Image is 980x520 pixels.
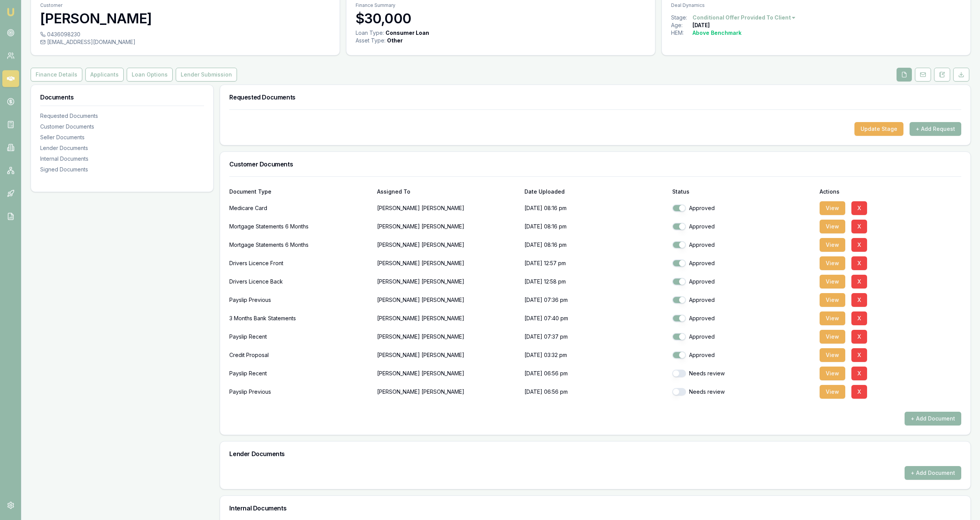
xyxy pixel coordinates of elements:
[377,384,519,399] p: [PERSON_NAME] [PERSON_NAME]
[820,385,845,399] button: View
[851,348,867,362] button: X
[125,68,174,82] a: Loan Options
[820,330,845,344] button: View
[229,161,961,167] h3: Customer Documents
[671,29,693,37] div: HEM:
[40,94,204,100] h3: Documents
[820,275,845,289] button: View
[229,366,371,381] div: Payslip Recent
[524,384,666,399] p: [DATE] 06:56 pm
[6,8,15,17] img: emu-icon-u.png
[820,201,845,215] button: View
[40,112,204,120] div: Requested Documents
[229,219,371,234] div: Mortgage Statements 6 Months
[31,68,84,82] a: Finance Details
[671,2,961,8] p: Deal Dynamics
[356,29,384,37] div: Loan Type:
[851,220,867,233] button: X
[377,311,519,326] p: [PERSON_NAME] [PERSON_NAME]
[524,237,666,253] p: [DATE] 08:16 pm
[524,292,666,308] p: [DATE] 07:36 pm
[524,201,666,216] p: [DATE] 08:16 pm
[672,278,814,285] div: Approved
[851,311,867,325] button: X
[820,238,845,252] button: View
[377,189,519,194] div: Assigned To
[851,201,867,215] button: X
[229,329,371,344] div: Payslip Recent
[377,237,519,253] p: [PERSON_NAME] [PERSON_NAME]
[31,68,82,82] button: Finance Details
[40,134,204,141] div: Seller Documents
[229,94,961,100] h3: Requested Documents
[820,348,845,362] button: View
[672,241,814,249] div: Approved
[854,122,903,136] button: Update Stage
[229,189,371,194] div: Document Type
[905,466,961,480] button: + Add Document
[851,385,867,399] button: X
[385,29,429,37] div: Consumer Loan
[524,366,666,381] p: [DATE] 06:56 pm
[229,256,371,271] div: Drivers Licence Front
[174,68,238,82] a: Lender Submission
[524,256,666,271] p: [DATE] 12:57 pm
[356,37,385,44] div: Asset Type :
[40,166,204,173] div: Signed Documents
[820,311,845,325] button: View
[377,274,519,289] p: [PERSON_NAME] [PERSON_NAME]
[377,292,519,308] p: [PERSON_NAME] [PERSON_NAME]
[40,38,330,46] div: [EMAIL_ADDRESS][DOMAIN_NAME]
[820,256,845,270] button: View
[672,223,814,230] div: Approved
[40,11,330,26] h3: [PERSON_NAME]
[905,412,961,425] button: + Add Document
[910,122,961,136] button: + Add Request
[524,347,666,363] p: [DATE] 03:32 pm
[851,238,867,252] button: X
[851,330,867,344] button: X
[820,367,845,380] button: View
[820,293,845,307] button: View
[693,21,710,29] div: [DATE]
[387,37,403,44] div: Other
[176,68,237,82] button: Lender Submission
[524,219,666,234] p: [DATE] 08:16 pm
[851,256,867,270] button: X
[671,21,693,29] div: Age:
[84,68,125,82] a: Applicants
[672,204,814,212] div: Approved
[40,31,330,38] div: 0436098230
[229,201,371,216] div: Medicare Card
[229,384,371,399] div: Payslip Previous
[820,189,961,194] div: Actions
[693,14,796,21] button: Conditional Offer Provided To Client
[40,123,204,130] div: Customer Documents
[377,347,519,363] p: [PERSON_NAME] [PERSON_NAME]
[127,68,173,82] button: Loan Options
[229,237,371,253] div: Mortgage Statements 6 Months
[851,367,867,380] button: X
[40,2,330,8] p: Customer
[229,311,371,326] div: 3 Months Bank Statements
[693,29,742,37] div: Above Benchmark
[377,201,519,216] p: [PERSON_NAME] [PERSON_NAME]
[40,155,204,163] div: Internal Documents
[672,259,814,267] div: Approved
[377,366,519,381] p: [PERSON_NAME] [PERSON_NAME]
[524,329,666,344] p: [DATE] 07:37 pm
[356,2,646,8] p: Finance Summary
[672,315,814,322] div: Approved
[524,311,666,326] p: [DATE] 07:40 pm
[671,14,693,21] div: Stage:
[229,505,961,511] h3: Internal Documents
[672,370,814,377] div: Needs review
[672,351,814,359] div: Approved
[672,296,814,304] div: Approved
[85,68,124,82] button: Applicants
[377,329,519,344] p: [PERSON_NAME] [PERSON_NAME]
[40,144,204,152] div: Lender Documents
[229,274,371,289] div: Drivers Licence Back
[377,256,519,271] p: [PERSON_NAME] [PERSON_NAME]
[229,292,371,308] div: Payslip Previous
